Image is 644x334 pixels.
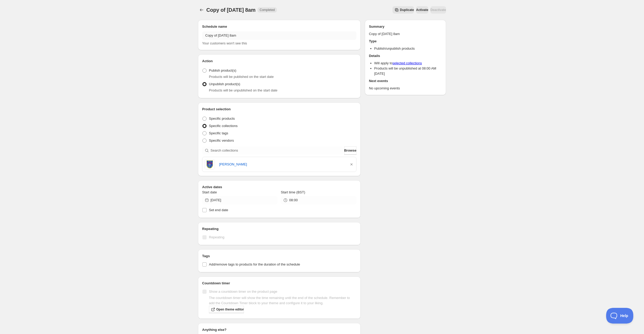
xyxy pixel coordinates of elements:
p: The countdown timer will show the time remaining until the end of the schedule. Remember to add t... [209,295,356,306]
span: Add/remove tags to products for the duration of the schedule [209,262,300,266]
a: Open theme editor [209,306,244,313]
a: selected collections [393,61,422,65]
h2: Countdown timer [202,281,356,286]
h2: Product selection [202,107,356,112]
h2: Anything else? [202,327,356,332]
span: Publish product(s) [209,68,236,72]
h2: Repeating [202,226,356,232]
span: Completed [260,8,275,12]
span: Repeating [209,235,224,239]
span: Set end date [209,208,228,212]
span: Specific tags [209,131,228,135]
span: Copy of [DATE] 8am [206,7,255,13]
span: Products will be unpublished on the start date [209,88,277,92]
span: Your customers won't see this [202,41,247,45]
span: Start date [202,190,217,194]
input: Search collections [210,146,343,155]
h2: Summary [369,24,442,29]
button: Schedules [198,6,205,14]
span: Browse [344,148,356,153]
li: Publish/unpublish products [374,46,442,51]
span: Activate [416,8,428,12]
iframe: Toggle Customer Support [606,308,634,324]
button: Secondary action label [393,6,414,14]
li: Will apply to [374,61,442,66]
h2: Active dates [202,185,356,190]
h2: Details [369,53,442,59]
h2: Action [202,59,356,64]
p: No upcoming events [369,86,442,91]
span: Start time (BST) [281,190,305,194]
span: Products will be published on the start date [209,75,274,79]
span: Unpublish product(s) [209,82,240,86]
p: Copy of [DATE] 8am [369,31,442,37]
span: Open theme editor [216,307,244,312]
span: Duplicate [400,8,414,12]
a: [PERSON_NAME] [219,162,345,167]
span: Specific collections [209,124,238,128]
button: Activate [416,6,428,14]
h2: Next events [369,78,442,84]
h2: Tags [202,254,356,259]
span: Show a countdown timer on the product page [209,290,277,293]
button: Browse [344,146,356,155]
li: Products will be unpublished at 08:00 AM [DATE] [374,66,442,76]
span: Specific vendors [209,139,234,142]
h2: Type [369,39,442,44]
span: Specific products [209,117,235,120]
h2: Schedule name [202,24,356,29]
